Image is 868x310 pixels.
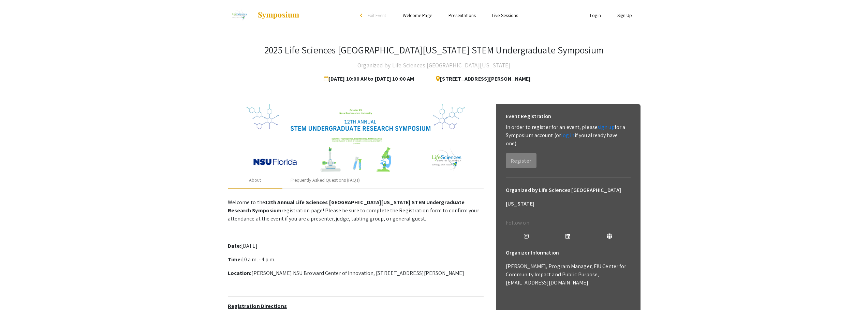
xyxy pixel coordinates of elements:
a: Live Sessions [492,12,518,18]
p: [PERSON_NAME] NSU Broward Center of Innovation, [STREET_ADDRESS][PERSON_NAME] [228,269,484,277]
a: Login [590,12,601,18]
a: Sign Up [617,12,632,18]
a: sign up [598,124,615,131]
h6: Organized by Life Sciences [GEOGRAPHIC_DATA][US_STATE] [506,183,631,211]
div: Frequently Asked Questions (FAQs) [291,177,360,184]
h3: 2025 Life Sciences [GEOGRAPHIC_DATA][US_STATE] STEM Undergraduate Symposium [264,44,604,56]
a: log in [561,132,575,139]
u: Registration Directions [228,303,287,310]
strong: Time: [228,256,242,263]
img: 2025 Life Sciences South Florida STEM Undergraduate Symposium [228,7,251,24]
img: 32153a09-f8cb-4114-bf27-cfb6bc84fc69.png [247,104,465,172]
p: Welcome to the registration page! Please be sure to complete the Registration form to confirm you... [228,198,484,223]
iframe: Chat [5,279,29,305]
span: Exit Event [368,12,386,18]
span: [DATE] 10:00 AM to [DATE] 10:00 AM [324,72,417,86]
p: [DATE] [228,242,484,250]
img: Symposium by ForagerOne [257,11,300,19]
div: arrow_back_ios [360,13,364,17]
strong: Date: [228,242,241,249]
div: About [249,177,261,184]
button: Register [506,153,536,168]
h6: Organizer Information [506,246,631,260]
a: Welcome Page [403,12,432,18]
p: [PERSON_NAME], Program Manager, FIU Center for Community Impact and Public Purpose, [EMAIL_ADDRES... [506,262,631,287]
h4: Organized by Life Sciences [GEOGRAPHIC_DATA][US_STATE] [357,59,510,72]
a: Presentations [448,12,476,18]
strong: 12th Annual Life Sciences [GEOGRAPHIC_DATA][US_STATE] STEM Undergraduate Research Symposium [228,199,465,214]
p: Follow on [506,219,631,227]
strong: Location: [228,270,252,277]
p: 10 a.m. - 4 p.m. [228,256,484,264]
p: In order to register for an event, please for a Symposium account (or if you already have one). [506,123,631,148]
a: 2025 Life Sciences South Florida STEM Undergraduate Symposium [228,7,300,24]
span: [STREET_ADDRESS][PERSON_NAME] [430,72,531,86]
h6: Event Registration [506,110,551,123]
